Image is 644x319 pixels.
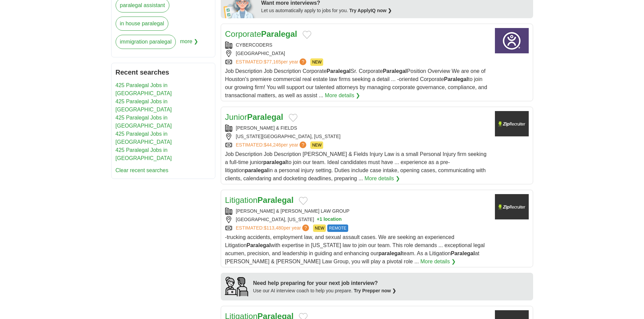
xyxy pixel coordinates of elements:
[264,225,283,231] span: $113,480
[317,216,342,223] button: +1 location
[310,141,323,149] span: NEW
[444,76,468,82] strong: Paralegal
[225,112,283,122] a: JuniorParalegal
[225,234,485,264] span: -trucking accidents, employment law, and sexual assault cases. We are seeking an experienced Liti...
[236,224,311,232] a: ESTIMATED:$113,480per year?
[313,224,326,232] span: NEW
[116,147,172,161] a: 425 Paralegal Jobs in [GEOGRAPHIC_DATA]
[236,141,308,149] a: ESTIMATED:$44,246per year?
[247,242,271,248] strong: Paralegal
[261,29,297,38] strong: Paralegal
[225,133,490,140] div: [US_STATE][GEOGRAPHIC_DATA], [US_STATE]
[261,7,529,14] div: Let us automatically apply to jobs for you.
[325,91,360,100] a: More details ❯
[378,250,402,256] strong: paralegal
[421,258,456,266] a: More details ❯
[264,142,281,148] span: $44,246
[299,197,308,205] button: Add to favorite jobs
[364,175,400,183] a: More details ❯
[317,216,319,223] span: +
[236,42,272,48] a: CYBERCODERS
[225,29,297,38] a: CorporateParalegal
[495,111,529,136] img: Company logo
[495,28,529,53] img: CyberCoders logo
[236,58,308,66] a: ESTIMATED:$77,165per year?
[116,99,172,112] a: 425 Paralegal Jobs in [GEOGRAPHIC_DATA]
[263,159,287,165] strong: paralegal
[253,287,397,294] div: Use our AI interview coach to help you prepare.
[116,67,211,77] h2: Recent searches
[264,59,281,64] span: $77,165
[245,167,268,173] strong: paralegal
[116,35,176,49] a: immigration paralegal
[225,216,490,223] div: [GEOGRAPHIC_DATA], [US_STATE]
[310,58,323,66] span: NEW
[383,68,407,74] strong: Paralegal
[451,250,475,256] strong: Paralegal
[116,131,172,145] a: 425 Paralegal Jobs in [GEOGRAPHIC_DATA]
[247,112,283,122] strong: Paralegal
[327,224,348,232] span: REMOTE
[225,125,490,132] div: [PERSON_NAME] & FIELDS
[327,68,351,74] strong: Paralegal
[225,151,487,181] span: Job Description Job Description [PERSON_NAME] & Fields Injury Law is a small Personal Injury firm...
[495,194,529,219] img: Company logo
[300,141,306,148] span: ?
[116,17,169,31] a: in house paralegal
[303,31,311,39] button: Add to favorite jobs
[354,288,397,293] a: Try Prepper now ❯
[116,167,169,173] a: Clear recent searches
[116,82,172,96] a: 425 Paralegal Jobs in [GEOGRAPHIC_DATA]
[225,195,294,205] a: LitigationParalegal
[180,35,198,53] span: more ❯
[258,195,294,205] strong: Paralegal
[253,279,397,287] div: Need help preparing for your next job interview?
[302,224,309,231] span: ?
[349,8,392,13] a: Try ApplyIQ now ❯
[116,115,172,129] a: 425 Paralegal Jobs in [GEOGRAPHIC_DATA]
[225,50,490,57] div: [GEOGRAPHIC_DATA]
[300,58,306,65] span: ?
[225,68,487,98] span: Job Description Job Description Corporate Sr. Corporate Position Overview We are one of Houston's...
[225,208,490,215] div: [PERSON_NAME] & [PERSON_NAME] LAW GROUP
[289,114,297,122] button: Add to favorite jobs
